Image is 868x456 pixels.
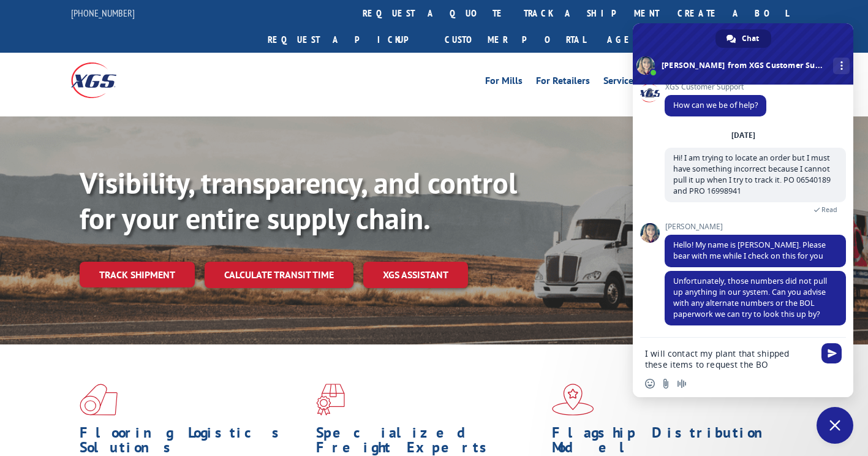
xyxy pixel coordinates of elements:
[552,384,594,416] img: xgs-icon-flagship-distribution-model-red
[316,384,345,416] img: xgs-icon-focused-on-flooring-red
[833,58,850,74] div: More channels
[603,76,638,89] a: Services
[536,76,590,89] a: For Retailers
[665,222,846,231] span: [PERSON_NAME]
[731,132,755,139] div: [DATE]
[595,26,655,53] a: Agent
[817,407,853,444] div: Close chat
[742,29,759,48] span: Chat
[661,379,671,389] span: Send a file
[645,348,814,370] textarea: Compose your message...
[821,205,837,214] span: Read
[80,384,118,416] img: xgs-icon-total-supply-chain-intelligence-red
[205,262,353,288] a: Calculate transit time
[673,276,827,319] span: Unfortunately, those numbers did not pull up anything in our system. Can you advise with any alte...
[363,262,468,288] a: XGS ASSISTANT
[715,29,771,48] div: Chat
[80,164,517,237] b: Visibility, transparency, and control for your entire supply chain.
[71,7,135,19] a: [PHONE_NUMBER]
[677,379,687,389] span: Audio message
[665,83,766,91] span: XGS Customer Support
[673,153,831,196] span: Hi! I am trying to locate an order but I must have something incorrect because I cannot pull it u...
[259,26,436,53] a: Request a pickup
[821,343,842,363] span: Send
[645,379,655,389] span: Insert an emoji
[673,240,826,261] span: Hello! My name is [PERSON_NAME]. Please bear with me while I check on this for you
[673,100,758,110] span: How can we be of help?
[80,262,195,287] a: Track shipment
[436,26,595,53] a: Customer Portal
[485,76,523,89] a: For Mills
